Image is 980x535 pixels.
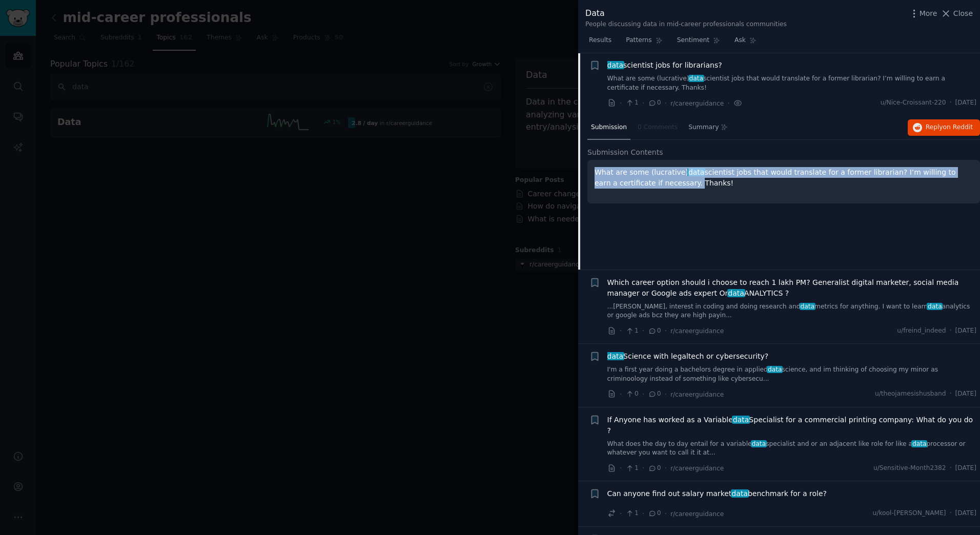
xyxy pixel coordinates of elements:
span: Submission Contents [587,147,663,158]
span: r/careerguidance [670,391,724,398]
span: Patterns [626,36,651,45]
button: More [909,8,937,19]
div: Data [585,7,787,20]
span: · [665,389,667,400]
span: Submission [591,123,627,132]
span: · [620,325,622,336]
span: data [688,75,704,82]
span: u/kool-[PERSON_NAME] [873,509,946,518]
span: 0 [648,98,661,108]
span: Summary [688,123,719,132]
span: · [950,98,952,108]
span: Can anyone find out salary market benchmark for a role? [607,488,827,499]
a: What does the day to day entail for a variabledataspecialist and or an adjacent like role for lik... [607,440,977,458]
span: · [950,509,952,518]
a: datascientist jobs for librarians? [607,60,722,71]
span: u/Sensitive-Month2382 [873,464,946,473]
span: u/freind_indeed [897,326,946,336]
span: Sentiment [677,36,709,45]
span: Ask [734,36,746,45]
span: · [642,463,644,474]
span: Close [953,8,973,19]
span: u/Nice-Croissant-220 [881,98,946,108]
span: 0 [625,389,638,399]
a: Results [585,32,615,53]
span: data [732,416,750,424]
span: Results [589,36,611,45]
p: What are some (lucrative) scientist jobs that would translate for a former librarian? I’m willing... [595,167,973,189]
span: · [665,508,667,519]
span: · [727,98,729,109]
a: Sentiment [673,32,724,53]
span: · [665,98,667,109]
button: Close [941,8,973,19]
span: on Reddit [943,124,973,131]
span: [DATE] [955,98,976,108]
span: · [620,508,622,519]
a: Which career option should i choose to reach 1 lakh PM? Generalist digital marketer, social media... [607,277,977,299]
span: data [727,289,745,297]
span: r/careerguidance [670,327,724,335]
span: · [620,463,622,474]
span: · [620,389,622,400]
span: 1 [625,98,638,108]
span: data [800,303,815,310]
span: 0 [648,389,661,399]
span: · [950,326,952,336]
span: data [687,168,705,176]
span: scientist jobs for librarians? [607,60,722,71]
span: [DATE] [955,326,976,336]
span: 0 [648,464,661,473]
span: [DATE] [955,389,976,399]
button: Replyon Reddit [908,119,980,136]
span: Science with legaltech or cybersecurity? [607,351,769,362]
span: · [665,463,667,474]
span: If Anyone has worked as a Variable Specialist for a commercial printing company: What do you do ? [607,415,977,436]
span: r/careerguidance [670,510,724,518]
span: data [751,440,767,447]
span: 1 [625,509,638,518]
span: More [920,8,937,19]
span: · [642,389,644,400]
span: · [950,464,952,473]
span: · [642,325,644,336]
span: [DATE] [955,464,976,473]
span: 1 [625,464,638,473]
span: · [620,98,622,109]
span: [DATE] [955,509,976,518]
div: People discussing data in mid-career professionals communities [585,20,787,29]
span: data [911,440,927,447]
a: Ask [731,32,760,53]
span: data [606,61,624,69]
a: I'm a first year doing a bachelors degree in applieddatascience, and im thinking of choosing my m... [607,365,977,383]
span: r/careerguidance [670,100,724,107]
span: · [642,508,644,519]
span: · [665,325,667,336]
span: data [731,489,749,498]
span: r/careerguidance [670,465,724,472]
span: data [606,352,624,360]
span: 0 [648,326,661,336]
span: · [950,389,952,399]
span: · [642,98,644,109]
a: Patterns [622,32,666,53]
span: 0 [648,509,661,518]
span: Reply [926,123,973,132]
a: ...[PERSON_NAME], interest in coding and doing research anddatametrics for anything. I want to le... [607,302,977,320]
a: dataScience with legaltech or cybersecurity? [607,351,769,362]
span: 1 [625,326,638,336]
span: u/theojamesishusband [875,389,946,399]
span: data [767,366,783,373]
a: What are some (lucrative)datascientist jobs that would translate for a former librarian? I’m will... [607,74,977,92]
span: data [927,303,943,310]
a: If Anyone has worked as a VariabledataSpecialist for a commercial printing company: What do you do ? [607,415,977,436]
a: Can anyone find out salary marketdatabenchmark for a role? [607,488,827,499]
